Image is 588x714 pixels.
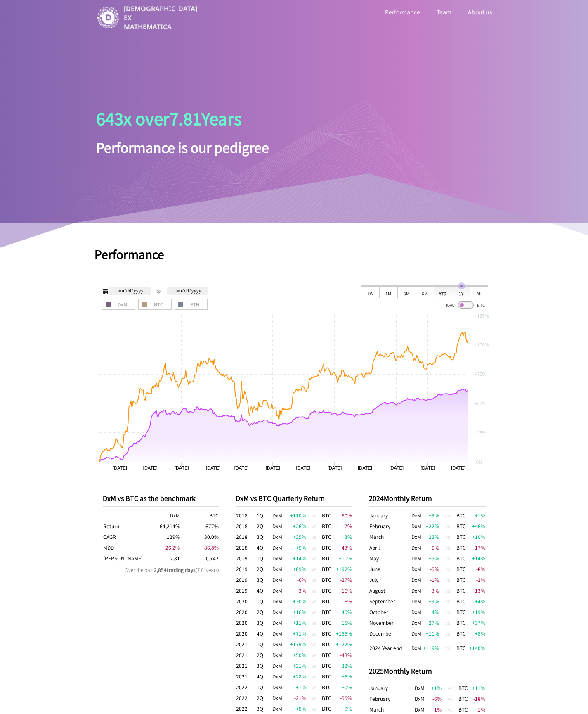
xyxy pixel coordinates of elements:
[283,693,307,703] td: -21 %
[470,286,488,298] div: All
[321,607,332,617] td: BTC
[283,703,307,714] td: +8 %
[283,682,307,693] td: +1 %
[142,521,180,531] td: 64,214 %
[439,641,456,654] td: vs
[369,553,410,564] td: May
[369,564,410,574] td: June
[203,544,219,551] span: -86.8 %
[423,553,439,564] td: +9 %
[469,564,486,574] td: -8 %
[307,574,321,585] td: vs
[283,574,307,585] td: -6 %
[307,682,321,693] td: vs
[332,564,352,574] td: +192 %
[307,660,321,671] td: vs
[446,302,455,308] span: KRW
[103,531,142,542] th: Compound Annual Growth Rate
[475,460,483,465] text: -0%
[307,521,321,531] td: vs
[256,703,272,714] td: 3Q
[456,585,469,596] td: BTC
[113,465,127,470] text: [DATE]
[103,566,220,573] p: Over the past ( 7.81 years)
[272,585,283,596] td: DxM
[439,510,456,521] td: vs
[143,465,157,470] text: [DATE]
[332,650,352,660] td: -43 %
[456,531,469,542] td: BTC
[475,372,486,377] text: +75%
[256,693,272,703] td: 2Q
[177,302,205,307] span: ETH
[389,465,404,470] text: [DATE]
[307,542,321,553] td: vs
[358,465,372,470] text: [DATE]
[332,531,352,542] td: +3 %
[236,596,256,607] td: 2020
[434,286,452,298] div: YTD
[272,639,283,650] td: DxM
[423,596,439,607] td: +3 %
[283,510,307,521] td: +110 %
[272,596,283,607] td: DxM
[283,660,307,671] td: +31 %
[423,585,439,596] td: -3 %
[236,574,256,585] td: 2019
[439,521,456,531] td: vs
[456,553,469,564] td: BTC
[272,703,283,714] td: DxM
[236,660,256,671] td: 2021
[307,510,321,521] td: vs
[321,542,332,553] td: BTC
[439,617,456,628] td: vs
[283,596,307,607] td: +30 %
[236,607,256,617] td: 2020
[96,6,120,30] img: image
[332,585,352,596] td: -16 %
[369,596,410,607] td: September
[456,542,469,553] td: BTC
[410,553,423,564] td: DxM
[321,628,332,639] td: BTC
[105,302,132,307] span: DxM
[469,521,486,531] td: +46 %
[307,693,321,703] td: vs
[332,510,352,521] td: -60 %
[142,510,180,521] th: DxM
[369,666,486,676] p: 2025 Monthly Return
[234,465,248,470] text: [DATE]
[456,510,469,521] td: BTC
[469,607,486,617] td: +19 %
[452,286,470,298] div: 1Y
[307,564,321,574] td: vs
[307,585,321,596] td: vs
[180,553,219,564] td: 0.742
[307,650,321,660] td: vs
[321,660,332,671] td: BTC
[439,531,456,542] td: vs
[103,544,114,551] span: Maximum Drawdown
[475,401,486,406] text: +50%
[332,693,352,703] td: -55 %
[477,302,485,308] span: BTC
[369,521,410,531] td: February
[423,574,439,585] td: -1 %
[236,493,352,503] p: DxM vs BTC Quarterly Return
[456,607,469,617] td: BTC
[423,510,439,521] td: +5 %
[397,286,416,298] div: 3M
[435,7,453,17] a: Team
[256,585,272,596] td: 4Q
[425,693,442,704] td: -6 %
[469,553,486,564] td: +14 %
[236,542,256,553] td: 2018
[283,553,307,564] td: +14 %
[469,641,486,654] td: +140 %
[456,641,469,654] td: BTC
[272,542,283,553] td: DxM
[272,682,283,693] td: DxM
[469,542,486,553] td: -17 %
[361,286,379,298] div: 1W
[332,682,352,693] td: +0 %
